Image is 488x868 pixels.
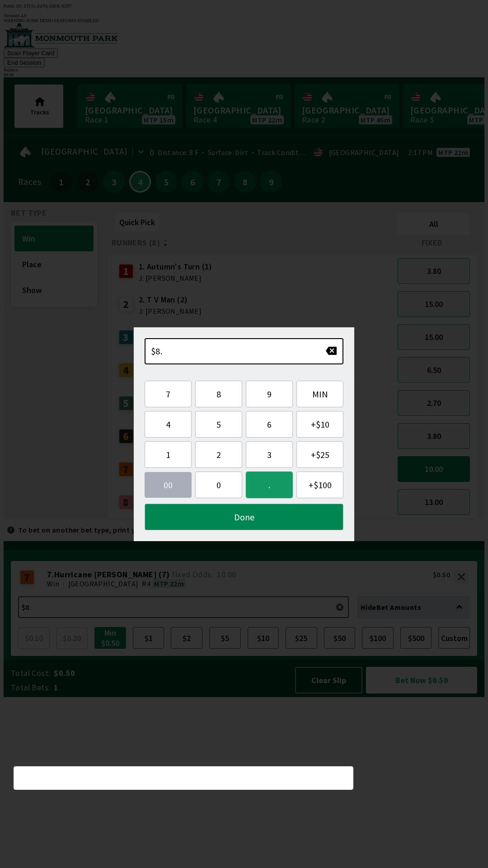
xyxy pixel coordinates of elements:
[304,388,336,400] span: MIN
[296,411,343,438] button: +$10
[304,449,336,460] span: + $25
[145,472,192,498] button: 00
[145,504,343,530] button: Done
[195,381,242,407] button: 8
[152,449,184,460] span: 1
[203,419,235,430] span: 5
[145,381,192,407] button: 7
[195,441,242,468] button: 2
[203,388,235,400] span: 8
[152,419,184,430] span: 4
[152,511,336,523] span: Done
[246,411,293,438] button: 6
[203,449,235,460] span: 2
[246,472,293,498] button: .
[296,472,343,498] button: +$100
[296,381,343,407] button: MIN
[304,419,336,430] span: + $10
[151,345,162,357] span: $8.
[152,388,184,400] span: 7
[246,381,293,407] button: 9
[195,411,242,438] button: 5
[304,479,336,491] span: + $100
[296,441,343,468] button: +$25
[203,479,235,491] span: 0
[195,472,242,498] button: 0
[246,441,293,468] button: 3
[145,411,192,438] button: 4
[253,419,285,430] span: 6
[145,441,192,468] button: 1
[152,479,184,491] span: 00
[253,449,285,460] span: 3
[253,388,285,400] span: 9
